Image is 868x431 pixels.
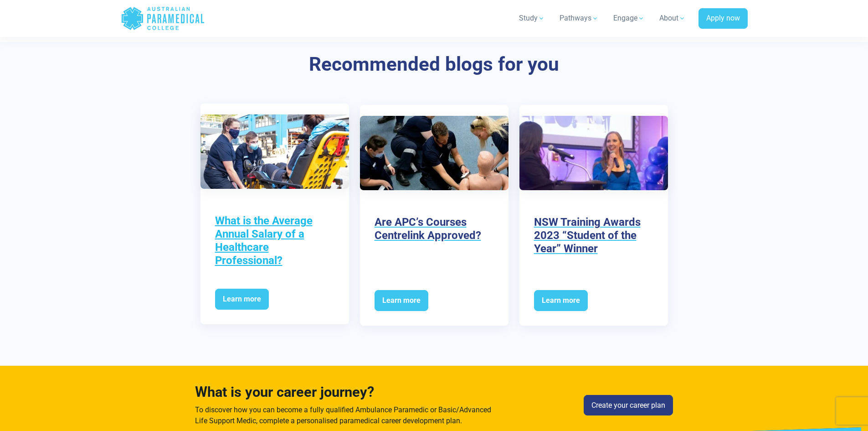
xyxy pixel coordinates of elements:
h3: What is the Average Annual Salary of a Healthcare Professional? [215,214,334,267]
h3: Recommended blogs for you [168,53,701,76]
a: Are APC’s Courses Centrelink Approved? Learn more [360,105,508,326]
span: Learn more [534,290,588,311]
a: About [654,5,691,31]
a: Create your career plan [584,395,673,416]
a: Engage [608,5,650,31]
img: NSW Training Awards 2023 “Student of the Year” Winner [519,116,668,190]
img: Are APC’s Courses Centrelink Approved? [360,116,508,190]
a: Pathways [554,5,604,31]
a: Study [514,5,550,31]
img: What is the Average Annual Salary of a Healthcare Professional? [200,114,349,189]
a: Apply now [699,8,748,29]
span: Learn more [375,290,428,311]
a: What is the Average Annual Salary of a Healthcare Professional? Learn more [200,104,349,324]
a: NSW Training Awards 2023 “Student of the Year” Winner Learn more [519,105,668,326]
span: To discover how you can become a fully qualified Ambulance Paramedic or Basic/Advanced Life Suppo... [195,405,491,425]
h3: Are APC’s Courses Centrelink Approved? [375,216,494,242]
span: Learn more [215,289,269,310]
a: Australian Paramedical College [121,4,205,33]
h4: What is your career journey? [195,384,495,401]
h3: NSW Training Awards 2023 “Student of the Year” Winner [534,216,653,255]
